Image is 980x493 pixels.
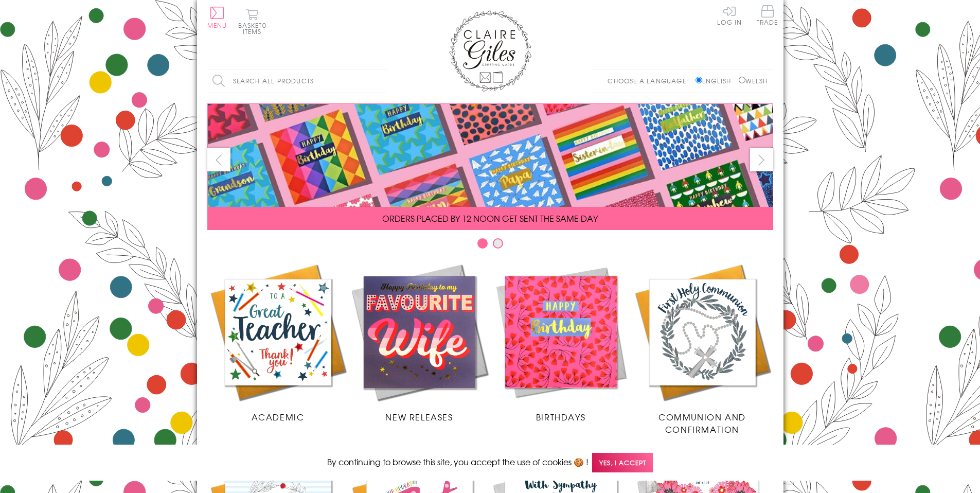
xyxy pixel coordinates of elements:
[696,76,736,85] label: English
[750,148,773,171] button: next
[207,238,773,254] div: Carousel Pagination
[207,148,230,171] button: prev
[717,5,742,25] a: Log In
[696,77,702,83] input: English
[490,261,632,423] a: Birthdays
[592,453,653,473] span: Yes, I accept
[739,77,745,83] input: Welsh
[385,411,453,423] span: New Releases
[536,411,585,423] span: Birthdays
[238,8,266,34] button: Basket0 items
[243,21,266,36] span: 0 items
[207,69,387,93] input: Search all products
[252,411,305,423] span: Academic
[207,21,227,30] span: Menu
[757,5,778,25] span: Trade
[632,261,773,435] a: Communion and Confirmation
[207,261,349,423] a: Academic
[658,411,746,435] span: Communion and Confirmation
[608,76,693,85] p: Choose a language:
[757,5,778,27] a: Trade
[493,238,503,249] button: Carousel Page 2
[207,7,227,28] button: Menu
[377,69,387,93] input: Search
[382,212,598,224] span: ORDERS PLACED BY 12 NOON GET SENT THE SAME DAY
[449,10,531,92] img: Claire Giles Greetings Cards
[739,76,768,85] label: Welsh
[477,238,488,249] button: Carousel Page 1 (Current Slide)
[349,261,490,423] a: New Releases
